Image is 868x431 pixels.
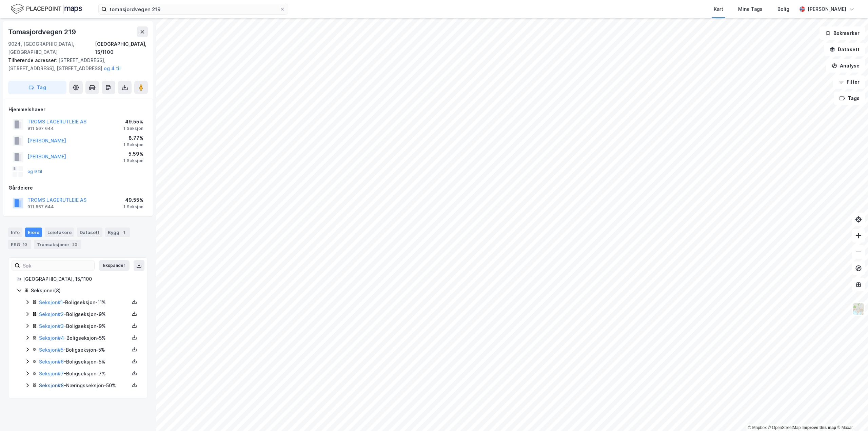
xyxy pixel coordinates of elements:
[39,358,129,366] div: - Boligseksjon - 5%
[34,240,81,249] div: Transaksjoner
[768,425,801,430] a: OpenStreetMap
[748,425,767,430] a: Mapbox
[39,299,63,305] a: Seksjon#1
[21,241,28,248] div: 10
[834,398,868,431] div: Kontrollprogram for chat
[39,322,129,330] div: - Boligseksjon - 9%
[107,4,280,14] input: Søk på adresse, matrikkel, gårdeiere, leietakere eller personer
[20,260,94,271] input: Søk
[803,425,836,430] a: Improve this map
[833,75,865,89] button: Filter
[39,335,64,341] a: Seksjon#4
[39,381,129,390] div: - Næringsseksjon - 50%
[39,334,129,342] div: - Boligseksjon - 5%
[8,81,66,94] button: Tag
[777,5,789,13] div: Bolig
[39,359,64,365] a: Seksjon#6
[121,229,127,236] div: 1
[8,56,142,73] div: [STREET_ADDRESS], [STREET_ADDRESS], [STREET_ADDRESS]
[123,126,143,131] div: 1 Seksjon
[8,184,147,192] div: Gårdeiere
[31,287,139,295] div: Seksjoner ( 8 )
[11,3,82,15] img: logo.f888ab2527a4732fd821a326f86c7f29.svg
[39,347,63,353] a: Seksjon#5
[25,228,42,237] div: Eiere
[8,57,58,63] span: Tilhørende adresser:
[123,150,143,158] div: 5.59%
[808,5,846,13] div: [PERSON_NAME]
[39,311,64,317] a: Seksjon#2
[27,204,54,210] div: 911 567 644
[820,26,865,40] button: Bokmerker
[77,228,102,237] div: Datasett
[123,118,143,126] div: 49.55%
[834,398,868,431] iframe: Chat Widget
[8,105,147,114] div: Hjemmelshaver
[23,275,139,283] div: [GEOGRAPHIC_DATA], 15/1100
[105,228,130,237] div: Bygg
[8,240,31,249] div: ESG
[27,126,54,131] div: 911 567 644
[834,92,865,105] button: Tags
[45,228,74,237] div: Leietakere
[8,40,95,56] div: 9024, [GEOGRAPHIC_DATA], [GEOGRAPHIC_DATA]
[826,59,865,73] button: Analyse
[123,158,143,163] div: 1 Seksjon
[8,26,77,37] div: Tomasjordvegen 219
[99,260,130,271] button: Ekspander
[39,371,64,376] a: Seksjon#7
[39,370,129,378] div: - Boligseksjon - 7%
[39,310,129,318] div: - Boligseksjon - 9%
[39,383,64,388] a: Seksjon#8
[39,346,129,354] div: - Boligseksjon - 5%
[738,5,763,13] div: Mine Tags
[39,298,129,307] div: - Boligseksjon - 11%
[123,134,143,142] div: 8.77%
[714,5,723,13] div: Kart
[123,142,143,148] div: 1 Seksjon
[852,302,865,315] img: Z
[8,228,22,237] div: Info
[123,196,143,204] div: 49.55%
[39,323,64,329] a: Seksjon#3
[824,43,865,56] button: Datasett
[95,40,148,56] div: [GEOGRAPHIC_DATA], 15/1100
[71,241,79,248] div: 20
[123,204,143,210] div: 1 Seksjon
